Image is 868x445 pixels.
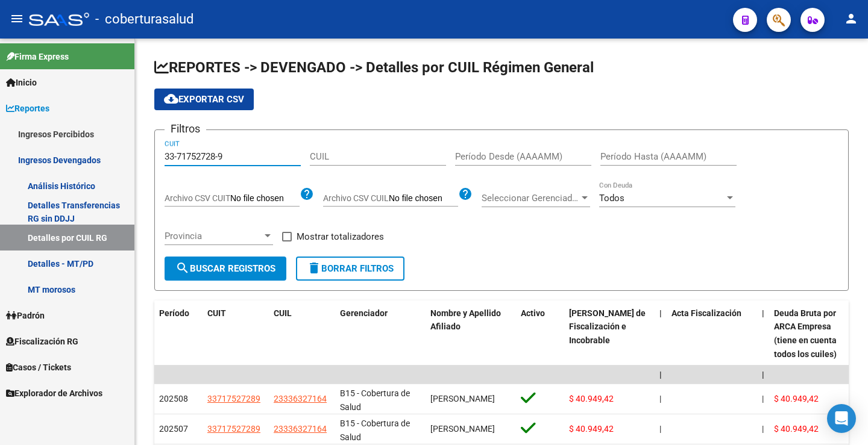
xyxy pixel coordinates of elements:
[655,300,667,367] datatable-header-cell: |
[671,308,741,318] span: Acta Fiscalización
[164,94,244,105] span: Exportar CSV
[827,404,856,433] div: Open Intercom Messenger
[430,424,495,434] span: [PERSON_NAME]
[269,300,335,367] datatable-header-cell: CUIL
[230,193,300,204] input: Archivo CSV CUIT
[175,263,275,274] span: Buscar Registros
[757,300,769,367] datatable-header-cell: |
[159,308,189,318] span: Período
[6,309,45,322] span: Padrón
[175,261,190,275] mat-icon: search
[521,308,545,318] span: Activo
[165,231,262,241] span: Provincia
[165,257,286,281] button: Buscar Registros
[762,424,764,434] span: |
[6,335,78,348] span: Fiscalización RG
[274,308,292,318] span: CUIL
[762,308,764,318] span: |
[165,193,230,203] span: Archivo CSV CUIT
[430,308,501,332] span: Nombre y Apellido Afiliado
[458,187,473,201] mat-icon: help
[769,300,860,367] datatable-header-cell: Deuda Bruta por ARCA Empresa (tiene en cuenta todos los cuiles)
[667,300,757,367] datatable-header-cell: Acta Fiscalización
[203,300,269,367] datatable-header-cell: CUIT
[774,424,819,434] span: $ 40.949,42
[296,257,404,281] button: Borrar Filtros
[569,424,614,434] span: $ 40.949,42
[389,193,458,204] input: Archivo CSV CUIL
[659,394,661,403] span: |
[297,229,384,244] span: Mostrar totalizadores
[426,300,516,367] datatable-header-cell: Nombre y Apellido Afiliado
[274,394,327,403] span: 23336327164
[6,361,71,374] span: Casos / Tickets
[482,193,579,204] span: Seleccionar Gerenciador
[164,92,178,106] mat-icon: cloud_download
[569,308,646,346] span: [PERSON_NAME] de Fiscalización e Incobrable
[6,102,49,115] span: Reportes
[659,424,661,434] span: |
[569,394,614,403] span: $ 40.949,42
[323,193,389,203] span: Archivo CSV CUIL
[6,387,102,400] span: Explorador de Archivos
[154,89,254,110] button: Exportar CSV
[762,370,764,379] span: |
[599,193,624,204] span: Todos
[300,187,314,201] mat-icon: help
[207,424,260,434] span: 33717527289
[335,300,426,367] datatable-header-cell: Gerenciador
[774,308,837,359] span: Deuda Bruta por ARCA Empresa (tiene en cuenta todos los cuiles)
[274,424,327,434] span: 23336327164
[159,394,188,403] span: 202508
[207,308,226,318] span: CUIT
[207,394,260,403] span: 33717527289
[95,6,193,33] span: - coberturasalud
[10,11,24,26] mat-icon: menu
[774,394,819,403] span: $ 40.949,42
[307,261,321,275] mat-icon: delete
[159,424,188,434] span: 202507
[762,394,764,403] span: |
[340,388,410,412] span: B15 - Cobertura de Salud
[340,308,388,318] span: Gerenciador
[430,394,495,403] span: [PERSON_NAME]
[516,300,564,367] datatable-header-cell: Activo
[564,300,655,367] datatable-header-cell: Deuda Bruta Neto de Fiscalización e Incobrable
[340,419,410,442] span: B15 - Cobertura de Salud
[659,308,662,318] span: |
[6,50,69,63] span: Firma Express
[165,120,206,137] h3: Filtros
[307,263,394,274] span: Borrar Filtros
[844,11,858,26] mat-icon: person
[6,76,37,89] span: Inicio
[154,300,203,367] datatable-header-cell: Período
[154,59,594,76] span: REPORTES -> DEVENGADO -> Detalles por CUIL Régimen General
[659,370,662,379] span: |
